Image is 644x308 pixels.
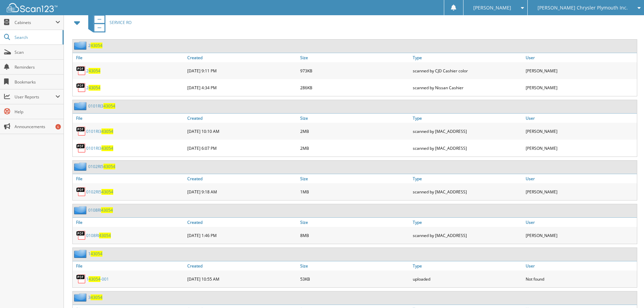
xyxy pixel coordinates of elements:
[299,229,411,242] div: 8MB
[186,114,299,123] a: Created
[15,94,55,100] span: User Reports
[91,251,102,257] span: 43054
[88,251,102,257] a: 143054
[524,218,637,227] a: User
[524,174,637,183] a: User
[524,114,637,123] a: User
[88,43,102,48] a: 243054
[76,230,86,240] img: PDF.png
[15,109,60,115] span: Help
[91,294,102,300] span: 43054
[411,174,524,183] a: Type
[299,218,411,227] a: Size
[186,272,299,286] div: [DATE] 10:55 AM
[610,276,644,308] iframe: Chat Widget
[299,174,411,183] a: Size
[74,293,88,302] img: folder2.png
[524,185,637,198] div: [PERSON_NAME]
[73,174,186,183] a: File
[103,103,115,109] span: 43054
[103,164,115,169] span: 43054
[76,187,86,197] img: PDF.png
[15,34,59,40] span: Search
[88,103,115,109] a: 0101RI343054
[73,218,186,227] a: File
[88,164,115,169] a: 0102RI543054
[7,3,57,12] img: scan123-logo-white.svg
[15,49,60,55] span: Scan
[86,145,113,151] a: 0101RI343054
[88,294,102,300] a: 343054
[101,128,113,134] span: 43054
[524,124,637,138] div: [PERSON_NAME]
[524,53,637,62] a: User
[76,274,86,284] img: PDF.png
[299,81,411,94] div: 286KB
[411,53,524,62] a: Type
[73,114,186,123] a: File
[89,276,100,282] span: 43054
[15,20,55,25] span: Cabinets
[86,276,109,282] a: 143054-001
[76,82,86,93] img: PDF.png
[411,141,524,155] div: scanned by [MAC_ADDRESS]
[74,206,88,214] img: folder2.png
[15,79,60,85] span: Bookmarks
[299,124,411,138] div: 2MB
[524,141,637,155] div: [PERSON_NAME]
[186,261,299,270] a: Created
[76,126,86,136] img: PDF.png
[89,85,100,91] span: 43054
[86,189,113,195] a: 0102RI543054
[186,174,299,183] a: Created
[101,145,113,151] span: 43054
[186,185,299,198] div: [DATE] 9:18 AM
[411,185,524,198] div: scanned by [MAC_ADDRESS]
[74,250,88,258] img: folder2.png
[299,141,411,155] div: 2MB
[411,64,524,77] div: scanned by CJD Cashier color
[186,141,299,155] div: [DATE] 6:07 PM
[299,272,411,286] div: 53KB
[524,81,637,94] div: [PERSON_NAME]
[86,85,100,91] a: 243054
[74,41,88,50] img: folder2.png
[524,229,637,242] div: [PERSON_NAME]
[524,261,637,270] a: User
[186,64,299,77] div: [DATE] 9:11 PM
[74,102,88,110] img: folder2.png
[76,143,86,153] img: PDF.png
[411,272,524,286] div: uploaded
[299,114,411,123] a: Size
[76,66,86,76] img: PDF.png
[473,6,511,10] span: [PERSON_NAME]
[86,128,113,134] a: 0101RI343054
[186,229,299,242] div: [DATE] 1:46 PM
[411,114,524,123] a: Type
[411,218,524,227] a: Type
[91,43,102,48] span: 43054
[524,272,637,286] div: Not found
[88,207,113,213] a: 0108RI43054
[101,207,113,213] span: 43054
[86,233,111,238] a: 0108RI43054
[186,81,299,94] div: [DATE] 4:34 PM
[55,124,61,129] div: 6
[411,229,524,242] div: scanned by [MAC_ADDRESS]
[73,53,186,62] a: File
[15,64,60,70] span: Reminders
[73,261,186,270] a: File
[186,218,299,227] a: Created
[101,189,113,195] span: 43054
[411,81,524,94] div: scanned by Nissan Cashier
[186,124,299,138] div: [DATE] 10:10 AM
[74,162,88,171] img: folder2.png
[538,6,628,10] span: [PERSON_NAME] Chrysler Plymouth Inc.
[110,20,132,25] span: SERVICE RO
[524,64,637,77] div: [PERSON_NAME]
[411,124,524,138] div: scanned by [MAC_ADDRESS]
[86,68,100,74] a: 243054
[84,9,132,36] a: SERVICE RO
[186,53,299,62] a: Created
